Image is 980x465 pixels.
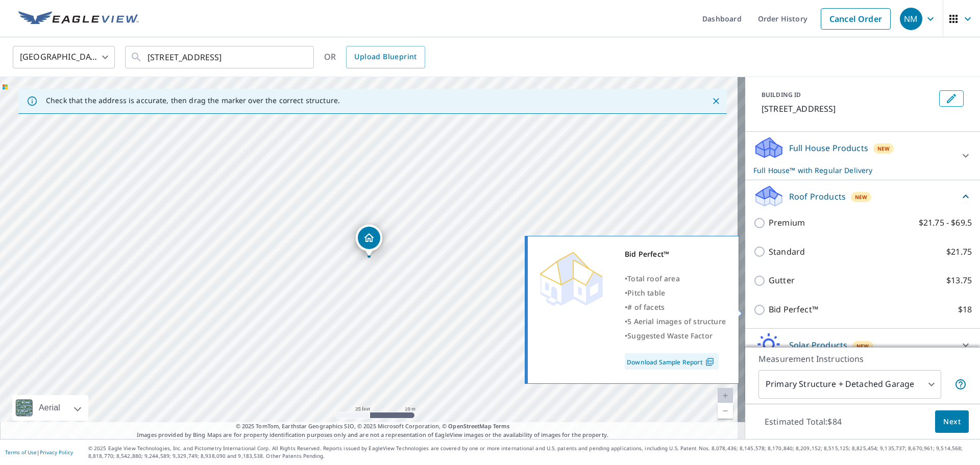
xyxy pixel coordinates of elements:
img: Pdf Icon [703,357,717,366]
div: Primary Structure + Detached Garage [758,370,941,399]
a: Terms [493,422,510,430]
a: Current Level 20, Zoom Out [718,403,733,419]
p: [STREET_ADDRESS] [762,103,935,115]
span: Upload Blueprint [354,51,416,63]
div: OR [324,46,425,68]
span: Pitch table [627,288,665,298]
div: Solar ProductsNew [753,333,972,357]
img: Premium [535,247,607,308]
p: Gutter [769,274,795,287]
span: New [856,342,869,350]
p: $18 [958,303,972,316]
span: New [855,193,868,201]
div: Aerial [36,395,63,421]
p: Measurement Instructions [758,353,967,365]
div: Aerial [12,395,88,421]
span: Next [943,415,961,428]
p: Bid Perfect™ [769,303,818,316]
img: EV Logo [18,11,139,27]
span: New [877,144,890,153]
div: [GEOGRAPHIC_DATA] [13,43,115,71]
p: Estimated Total: $84 [756,410,850,433]
p: $13.75 [946,274,972,287]
a: Upload Blueprint [346,46,425,68]
a: OpenStreetMap [448,422,491,430]
span: Total roof area [627,274,680,283]
button: Close [709,94,723,108]
p: $21.75 [946,246,972,258]
span: Suggested Waste Factor [627,331,713,340]
p: Check that the address is accurate, then drag the marker over the correct structure. [46,96,340,105]
p: $21.75 - $69.5 [919,216,972,229]
p: Roof Products [789,190,846,203]
p: Standard [769,246,805,258]
div: Full House ProductsNewFull House™ with Regular Delivery [753,136,972,176]
button: Next [935,410,969,433]
div: Bid Perfect™ [625,247,726,261]
div: Roof ProductsNew [753,184,972,208]
div: • [625,314,726,329]
p: Full House Products [789,142,868,154]
span: 5 Aerial images of structure [627,316,726,326]
button: Edit building 1 [939,90,964,107]
div: • [625,300,726,314]
span: # of facets [627,302,665,312]
p: Solar Products [789,339,847,351]
div: Dropped pin, building 1, Residential property, 525 S 800 W Payson, UT 84651 [356,225,382,256]
input: Search by address or latitude-longitude [148,43,293,71]
span: © 2025 TomTom, Earthstar Geographics SIO, © 2025 Microsoft Corporation, © [236,422,510,431]
p: BUILDING ID [762,90,801,99]
div: • [625,329,726,343]
div: • [625,272,726,286]
div: • [625,286,726,300]
a: Cancel Order [821,8,891,30]
a: Terms of Use [5,449,37,456]
div: NM [900,8,922,30]
p: Full House™ with Regular Delivery [753,165,953,176]
p: © 2025 Eagle View Technologies, Inc. and Pictometry International Corp. All Rights Reserved. Repo... [88,445,975,460]
p: | [5,449,73,455]
a: Current Level 20, Zoom In Disabled [718,388,733,403]
p: Premium [769,216,805,229]
span: Your report will include the primary structure and a detached garage if one exists. [954,378,967,390]
a: Download Sample Report [625,353,719,370]
a: Privacy Policy [40,449,73,456]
